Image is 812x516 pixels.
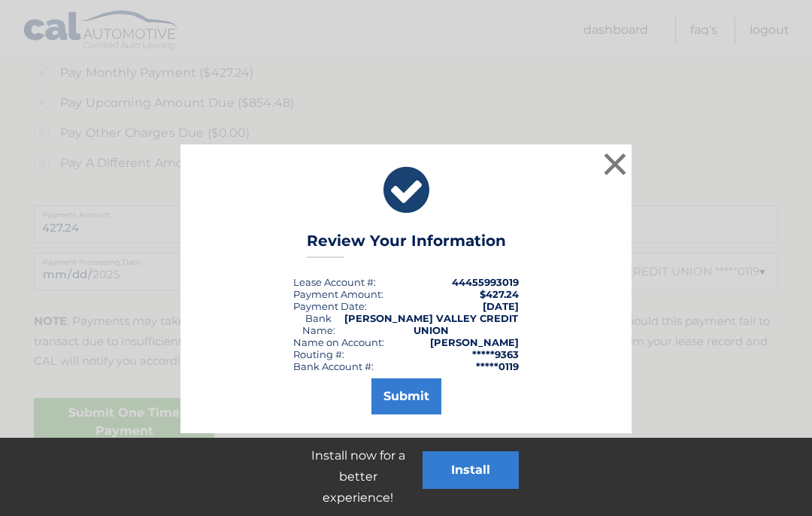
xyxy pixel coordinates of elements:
[371,378,441,414] button: Submit
[293,336,384,348] div: Name on Account:
[483,300,519,312] span: [DATE]
[293,312,344,336] div: Bank Name:
[423,451,519,489] button: Install
[293,288,383,300] div: Payment Amount:
[293,276,376,288] div: Lease Account #:
[293,300,367,312] div: :
[452,276,519,288] strong: 44455993019
[600,149,630,179] button: ×
[430,336,519,348] strong: [PERSON_NAME]
[344,312,518,336] strong: [PERSON_NAME] VALLEY CREDIT UNION
[293,445,423,508] p: Install now for a better experience!
[293,348,344,360] div: Routing #:
[480,288,519,300] span: $427.24
[293,300,365,312] span: Payment Date
[293,360,374,372] div: Bank Account #:
[307,232,506,258] h3: Review Your Information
